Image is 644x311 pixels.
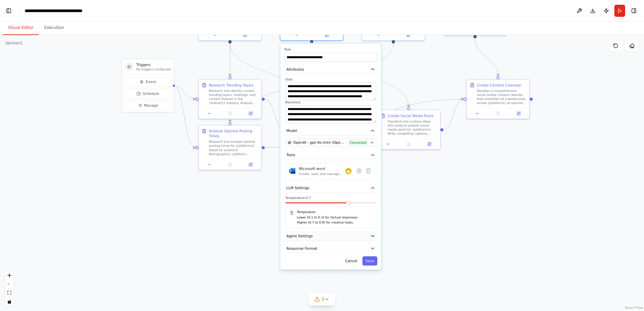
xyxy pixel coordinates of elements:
div: Develop a comprehensive social media content calendar that schedules all created posts across {pl... [477,89,526,105]
button: Cancel [342,256,360,266]
button: Delete tool [364,166,373,175]
div: Analyze Optimal Posting TimesResearch and analyze optimal posting times for {platforms} based on ... [198,125,262,170]
h5: Temperature [290,210,372,214]
button: Hide right sidebar [629,6,639,15]
span: 3 [321,296,324,303]
span: OpenAI - gpt-4o-mini (OpenAI LLM) [293,140,346,145]
label: Backstory [285,100,376,104]
g: Edge from 6081db9d-b152-4feb-a0a1-4f89b6837685 to b8ea5a5f-a980-4f1b-aec2-48bb4c09ff89 [227,43,322,107]
p: Lower (0.1 to 0.3) for factual responses. [297,215,372,220]
button: fit view [5,288,14,297]
button: Model [284,126,377,136]
button: No output available [487,110,509,116]
g: Edge from 86b82be9-efcc-4753-bfd7-ea363d80fa63 to cbe8632f-b53d-43ef-b6c8-6e17c629deb2 [265,97,463,150]
span: Response Format [286,246,317,251]
span: Model [286,128,297,133]
p: Higher (0.7 to 0.9) for creative tasks. [297,220,372,225]
a: React Flow attribution [625,306,643,310]
button: Configure tool [355,166,364,175]
button: No output available [398,141,419,147]
g: Edge from 6081db9d-b152-4feb-a0a1-4f89b6837685 to 643adc17-37a4-4fa2-b3f6-71b468539422 [227,43,232,76]
div: Version 1 [5,40,23,46]
g: Edge from triggers to 643adc17-37a4-4fa2-b3f6-71b468539422 [173,83,195,102]
button: Manage [124,101,172,110]
button: Open in side panel [312,32,341,38]
span: Tools [286,152,295,158]
div: Create Social Media Posts [387,113,433,118]
div: Research Trending Topics [209,82,254,88]
button: Execution [39,21,69,35]
button: Open in side panel [510,110,527,116]
button: Tools [284,150,377,160]
div: Research Trending TopicsResearch and identify current trending topics, hashtags, and content them... [198,79,262,119]
button: Visual Editor [3,21,39,35]
button: No output available [219,110,241,116]
g: Edge from b08d6f24-1502-45c4-91e4-82090a9f7b80 to cbe8632f-b53d-43ef-b6c8-6e17c629deb2 [443,97,463,132]
span: Temperature: 0.7 [285,196,311,200]
button: Hide left sidebar [4,6,13,15]
span: Agent Settings [286,233,313,238]
button: No output available [219,162,241,168]
g: Edge from 643adc17-37a4-4fa2-b3f6-71b468539422 to b8ea5a5f-a980-4f1b-aec2-48bb4c09ff89 [265,97,285,132]
button: Response Format [284,244,377,253]
button: Attributes [284,65,377,74]
button: toggle interactivity [5,297,14,306]
label: Role [284,47,377,51]
button: LLM Settings [284,183,377,193]
span: Attributes [286,67,304,72]
button: Schedule [124,89,172,99]
button: 3 [309,293,335,306]
button: zoom out [5,280,14,288]
h3: Triggers [136,62,171,67]
span: Schedule [143,91,159,96]
div: Create Social Media PostsTransform the content ideas into ready-to-publish social media posts for... [377,110,441,150]
button: Open in side panel [394,32,423,38]
div: React Flow controls [5,271,14,306]
span: Connected [348,140,368,145]
button: Open in side panel [420,141,438,147]
button: Event [124,77,172,87]
div: Analyze Optimal Posting Times [209,129,258,139]
div: Research and identify current trending topics, hashtags, and content themes in the {industry} ind... [209,89,258,105]
span: LLM Settings [286,185,309,191]
span: Manage [144,103,158,108]
button: OpenAI - gpt-4o-mini (OpenAI LLM)Connected [285,139,376,146]
button: Agent Settings [284,231,377,241]
div: Create, read, and manage Word documents and text files in OneDrive or SharePoint. [299,172,345,176]
div: Research and analyze optimal posting times for {platforms} based on audience demographics, platfo... [209,140,258,156]
button: Save [362,256,377,266]
button: zoom in [5,271,14,280]
img: Microsoft word [289,167,296,174]
div: Microsoft word [299,166,345,171]
label: Goal [285,77,376,81]
button: Open in side panel [242,162,259,168]
nav: breadcrumb [25,7,100,14]
button: Open in side panel [242,110,259,116]
g: Edge from triggers to 86b82be9-efcc-4753-bfd7-ea363d80fa63 [173,83,195,150]
span: Event [146,79,156,84]
button: Open in side panel [230,32,259,38]
g: Edge from e5214651-7312-4404-9e61-961adf0033c0 to cbe8632f-b53d-43ef-b6c8-6e17c629deb2 [473,38,501,76]
p: No triggers configured [136,67,171,71]
div: Create Content Calendar [477,82,521,88]
div: Transform the content ideas into ready-to-publish social media posts for {platforms}. Write compe... [387,119,437,136]
div: Create Content CalendarDevelop a comprehensive social media content calendar that schedules all c... [466,79,530,119]
g: Edge from b1b5b7e5-3f9e-4569-843f-5ba6074086e4 to 86b82be9-efcc-4753-bfd7-ea363d80fa63 [227,43,396,122]
div: TriggersNo triggers configuredEventScheduleManage [122,59,174,113]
